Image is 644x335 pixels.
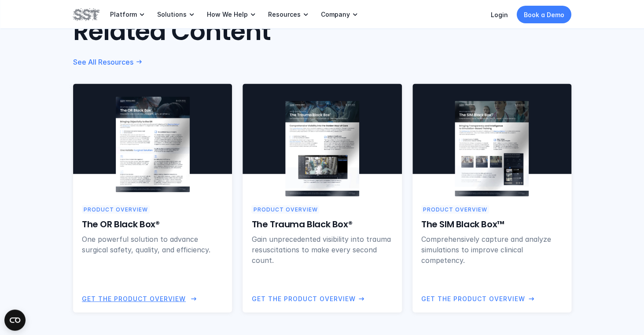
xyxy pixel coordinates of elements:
img: Trauma Black Box product overview cover [285,101,359,196]
h6: The OR Black Box® [82,218,159,230]
p: Platform [110,11,137,18]
p: Product Overview [423,205,487,213]
a: Trauma Black Box product overview coverProduct OverviewThe Trauma Black Box®Gain unprecedented vi... [243,84,401,312]
img: OR Black Box product overview cover [115,97,189,192]
p: Get the Product Overview [421,294,525,303]
img: SIM Black Box product overview cover [455,101,529,196]
p: Get the Product Overview [82,294,186,303]
p: Company [321,11,350,18]
p: Get the Product Overview [251,294,355,303]
a: SIM Black Box product overview coverProduct OverviewThe SIM Black Box™Comprehensively capture and... [412,84,571,312]
a: OR Black Box product overview coverProduct OverviewThe OR Black Box®One powerful solution to adva... [73,84,232,312]
h6: The Trauma Black Box® [251,218,352,230]
p: See All Resources [73,57,133,66]
p: Solutions [157,11,187,18]
p: Product Overview [253,205,317,213]
h6: The SIM Black Box™ [421,218,504,230]
p: Gain unprecedented visibility into trauma resuscitations to make every second count. [251,233,393,265]
p: Product Overview [84,205,148,213]
img: SST logo [73,7,99,22]
a: Book a Demo [517,6,571,23]
button: Open CMP widget [4,310,26,331]
a: Login [491,11,508,18]
p: Resources [268,11,301,18]
p: How We Help [207,11,248,18]
p: Book a Demo [524,10,564,19]
h2: Related Content [73,17,571,46]
a: See All Resources [73,57,143,66]
p: Comprehensively capture and analyze simulations to improve clinical competency. [421,233,562,265]
p: One powerful solution to advance surgical safety, quality, and efficiency. [82,233,223,255]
